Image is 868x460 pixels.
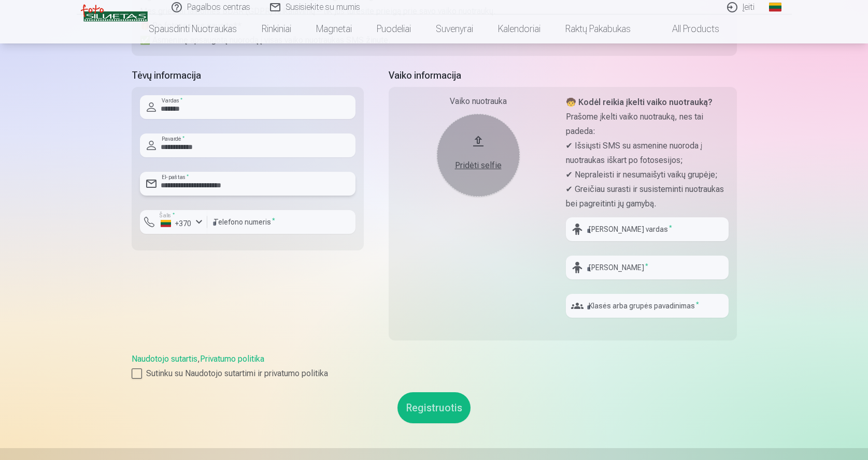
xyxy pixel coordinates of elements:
[304,14,364,43] a: Magnetai
[566,139,729,168] p: ✔ Išsiųsti SMS su asmenine nuoroda į nuotraukas iškart po fotosesijos;
[132,367,737,380] label: Sutinku su Naudotojo sutartimi ir privatumo politika
[161,218,192,229] div: +370
[140,210,207,234] button: Šalis*+370
[566,97,713,107] strong: 🧒 Kodėl reikia įkelti vaiko nuotrauką?
[81,4,148,22] img: /v3
[566,110,729,139] p: Prašome įkelti vaiko nuotrauką, nes tai padeda:
[132,353,737,380] div: ,
[136,14,249,43] a: Spausdinti nuotraukas
[200,354,264,364] a: Privatumo politika
[566,168,729,182] p: ✔ Nepraleisti ir nesumaišyti vaikų grupėje;
[156,212,178,219] label: Šalis
[437,114,520,197] button: Pridėti selfie
[643,14,732,43] a: All products
[553,14,643,43] a: Raktų pakabukas
[447,159,509,172] div: Pridėti selfie
[486,14,553,43] a: Kalendoriai
[566,182,729,211] p: ✔ Greičiau surasti ir susisteminti nuotraukas bei pagreitinti jų gamybą.
[132,354,197,364] a: Naudotojo sutartis
[132,68,364,83] h5: Tėvų informacija
[397,392,471,423] button: Registruotis
[397,95,560,108] div: Vaiko nuotrauka
[389,68,737,83] h5: Vaiko informacija
[249,14,304,43] a: Rinkiniai
[423,14,486,43] a: Suvenyrai
[364,14,423,43] a: Puodeliai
